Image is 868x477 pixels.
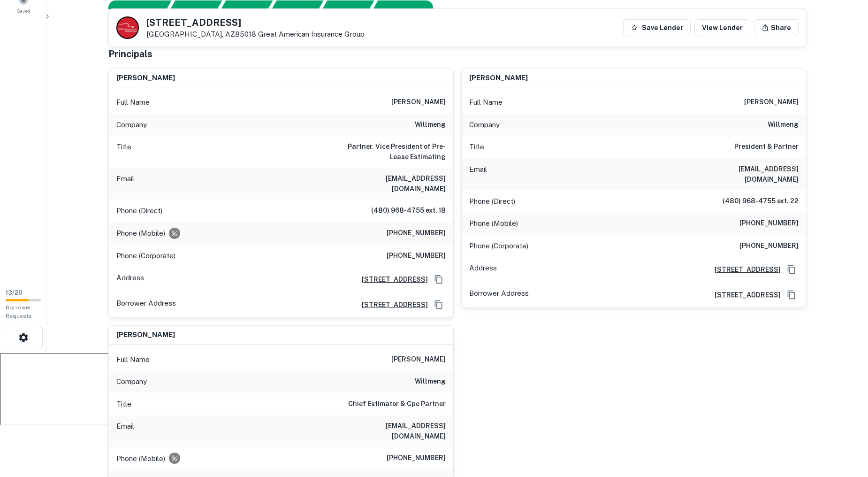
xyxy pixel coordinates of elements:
div: Sending borrower request to AI... [97,0,168,15]
h6: [EMAIL_ADDRESS][DOMAIN_NAME] [333,173,446,194]
h6: willmeng [415,119,446,131]
a: [STREET_ADDRESS] [354,274,428,285]
button: Copy Address [432,298,446,312]
p: Email [116,421,134,441]
p: Full Name [116,97,150,108]
h6: (480) 968-4755 ext. 18 [371,205,446,216]
h6: [PERSON_NAME] [116,73,175,84]
p: Full Name [469,97,503,108]
span: Saved [17,7,30,15]
iframe: Chat Widget [821,402,868,447]
p: Company [469,119,500,131]
h6: [PHONE_NUMBER] [387,250,446,262]
div: Documents found, AI parsing details... [218,0,273,15]
div: Principals found, still searching for contact information. This may take time... [319,0,374,15]
button: Share [754,19,799,36]
p: Borrower Address [469,288,529,302]
p: Phone (Corporate) [116,250,175,262]
div: Your request is received and processing... [167,0,222,15]
p: Address [469,262,497,277]
p: Title [116,399,131,410]
h6: [PERSON_NAME] [391,354,446,365]
span: Borrower Requests [6,304,32,319]
p: Company [116,376,147,387]
h6: [PHONE_NUMBER] [739,240,799,252]
h6: [PERSON_NAME] [469,73,528,84]
h6: [PHONE_NUMBER] [387,228,446,239]
h6: [PERSON_NAME] [744,97,799,108]
h6: Partner. Vice President of Pre-Lease Estimating [333,141,446,162]
h6: [PHONE_NUMBER] [387,453,446,464]
div: Requests to not be contacted at this number [169,453,180,464]
p: Email [469,164,487,185]
div: AI fulfillment process complete. [370,0,444,15]
p: Phone (Direct) [469,196,515,207]
p: Phone (Mobile) [469,218,518,229]
p: Phone (Mobile) [116,453,165,464]
div: Requests to not be contacted at this number [169,228,180,239]
p: Full Name [116,354,150,365]
button: Copy Address [432,272,446,286]
a: [STREET_ADDRESS] [707,264,781,275]
h6: [EMAIL_ADDRESS][DOMAIN_NAME] [333,421,446,441]
div: Principals found, AI now looking for contact information... [268,0,323,15]
p: Phone (Mobile) [116,228,165,239]
p: Borrower Address [116,298,176,312]
a: [STREET_ADDRESS] [354,300,428,310]
h6: [PERSON_NAME] [391,97,446,108]
span: 13 / 20 [6,289,23,296]
a: [STREET_ADDRESS] [707,290,781,300]
p: [GEOGRAPHIC_DATA], AZ85018 [146,30,365,38]
button: Save Lender [623,19,691,36]
p: Email [116,173,134,194]
h5: [STREET_ADDRESS] [146,18,365,27]
p: Address [116,272,144,286]
a: Great American Insurance Group [258,30,365,38]
h6: (480) 968-4755 ext. 22 [723,196,799,207]
button: Copy Address [784,288,799,302]
p: Company [116,119,147,131]
button: Copy Address [784,262,799,277]
h5: Principals [108,47,152,61]
h6: [PHONE_NUMBER] [739,218,799,229]
h6: willmeng [768,119,799,131]
h6: President & Partner [734,141,799,153]
p: Title [116,141,131,162]
h6: [PERSON_NAME] [116,330,175,340]
h6: willmeng [415,376,446,387]
h6: Chief Estimator & Cpe Partner [348,399,446,410]
p: Phone (Direct) [116,205,162,216]
p: Phone (Corporate) [469,240,528,252]
p: Title [469,141,484,153]
a: View Lender [694,19,750,36]
h6: [EMAIL_ADDRESS][DOMAIN_NAME] [686,164,799,185]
